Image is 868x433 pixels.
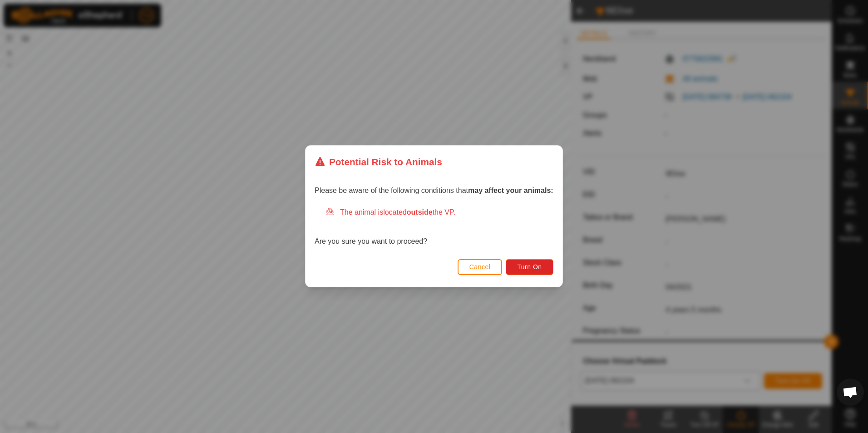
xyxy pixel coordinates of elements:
strong: may affect your animals: [468,187,553,195]
span: Please be aware of the following conditions that [315,187,553,195]
div: The animal is [325,207,553,218]
div: Are you sure you want to proceed? [315,207,553,247]
button: Turn On [506,259,553,275]
a: Open chat [837,379,864,406]
button: Cancel [458,259,503,275]
span: Cancel [469,264,491,271]
span: Turn On [518,264,542,271]
span: located the VP. [383,209,455,216]
strong: outside [407,209,433,216]
div: Potential Risk to Animals [315,155,442,169]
